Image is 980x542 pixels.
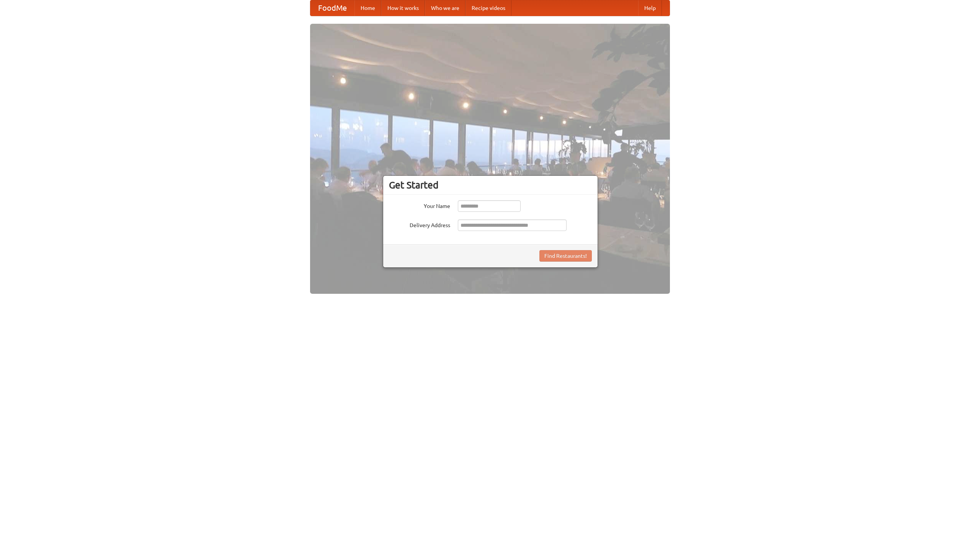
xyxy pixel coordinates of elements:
label: Your Name [389,200,450,210]
a: Recipe videos [465,0,511,16]
a: Who we are [425,0,465,16]
button: Find Restaurants! [539,250,592,262]
a: Home [354,0,381,16]
label: Delivery Address [389,219,450,229]
a: How it works [381,0,425,16]
a: FoodMe [310,0,354,16]
h3: Get Started [389,179,592,191]
a: Help [638,0,662,16]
